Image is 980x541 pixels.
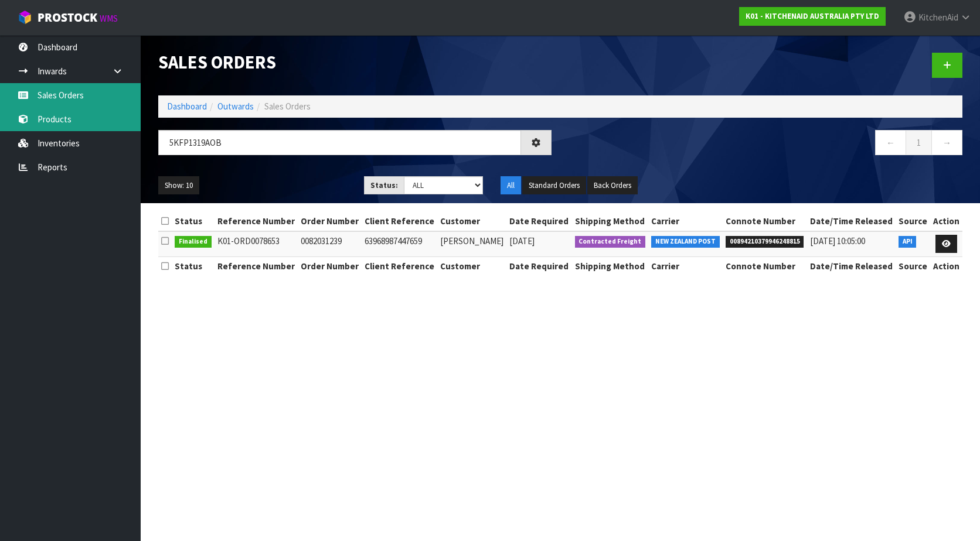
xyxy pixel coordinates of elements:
a: → [931,130,962,155]
th: Date/Time Released [807,256,896,275]
th: Client Reference [362,256,437,275]
th: Customer [437,212,506,231]
th: Shipping Method [572,256,649,275]
th: Carrier [648,256,723,275]
button: Back Orders [587,176,638,195]
th: Source [896,212,930,231]
th: Source [896,256,930,275]
td: 63968987447659 [362,231,437,256]
button: Standard Orders [522,176,586,195]
th: Order Number [298,212,362,231]
a: 1 [906,130,932,155]
th: Reference Number [215,212,298,231]
span: NEW ZEALAND POST [651,236,720,248]
span: API [899,236,917,248]
strong: K01 - KITCHENAID AUSTRALIA PTY LTD [746,11,879,21]
small: WMS [100,13,118,24]
span: KitchenAid [918,12,958,23]
strong: Status: [370,180,398,190]
th: Status [172,212,215,231]
th: Connote Number [723,256,807,275]
th: Shipping Method [572,212,649,231]
th: Client Reference [362,212,437,231]
th: Reference Number [215,256,298,275]
span: 00894210379946248815 [726,236,804,248]
th: Date Required [506,212,571,231]
td: [PERSON_NAME] [437,231,506,256]
span: [DATE] 10:05:00 [810,235,865,246]
th: Date Required [506,256,571,275]
span: ProStock [38,10,97,25]
img: cube-alt.png [18,10,32,25]
th: Carrier [648,212,723,231]
th: Connote Number [723,212,807,231]
a: Dashboard [167,101,207,112]
h1: Sales Orders [158,53,552,73]
span: Contracted Freight [575,236,646,248]
button: All [501,176,521,195]
th: Status [172,256,215,275]
span: [DATE] [509,235,535,246]
span: Finalised [175,236,212,248]
a: Outwards [217,101,254,112]
th: Date/Time Released [807,212,896,231]
button: Show: 10 [158,176,199,195]
th: Customer [437,256,506,275]
span: Sales Orders [264,101,311,112]
td: K01-ORD0078653 [215,231,298,256]
input: Search sales orders [158,130,521,155]
a: ← [875,130,906,155]
th: Action [930,256,962,275]
nav: Page navigation [569,130,962,159]
td: 0082031239 [298,231,362,256]
th: Action [930,212,962,231]
th: Order Number [298,256,362,275]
